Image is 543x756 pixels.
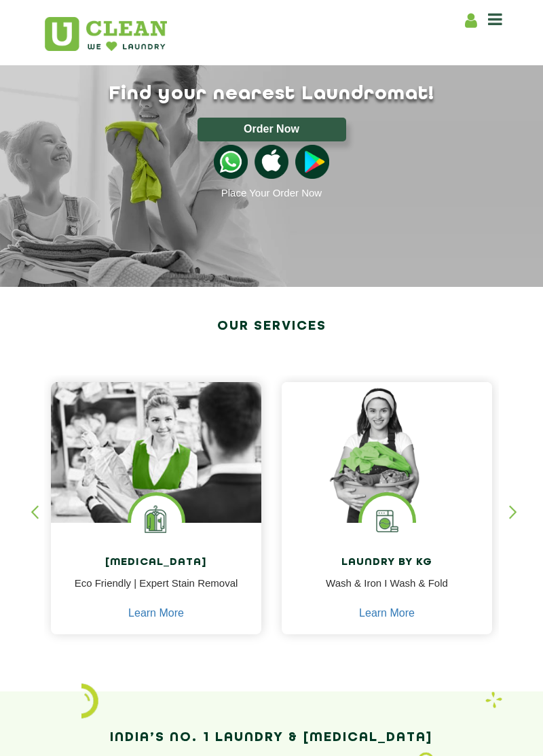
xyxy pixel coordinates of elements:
[221,187,322,199] a: Place Your Order Now
[128,607,184,619] a: Learn More
[359,607,415,619] a: Learn More
[295,145,329,179] img: playstoreicon.png
[61,557,251,569] h4: [MEDICAL_DATA]
[51,382,261,552] img: Drycleaners near me
[198,118,346,141] button: Order Now
[292,576,482,606] p: Wash & Iron I Wash & Fold
[81,683,98,719] img: icon_2.png
[255,145,288,179] img: apple-icon.png
[485,691,502,708] img: Laundry wash and iron
[44,314,499,339] h2: Our Services
[34,83,509,105] h1: Find your nearest Laundromat!
[45,17,167,51] img: UClean Laundry and Dry Cleaning
[214,145,248,179] img: whatsappicon.png
[61,576,251,606] p: Eco Friendly | Expert Stain Removal
[362,496,413,547] img: laundry washing machine
[282,382,492,523] img: a girl with laundry basket
[292,557,482,569] h4: Laundry by Kg
[131,496,182,547] img: Laundry Services near me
